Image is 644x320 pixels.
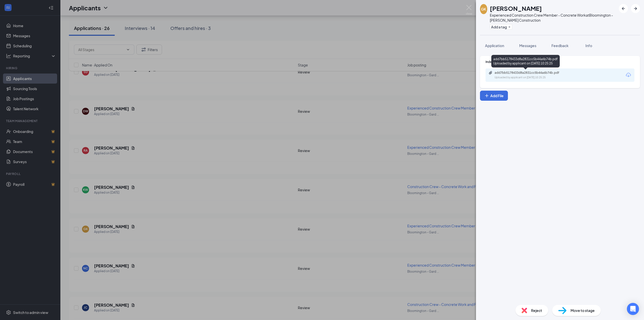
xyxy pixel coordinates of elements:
div: add7bb5178433d8a2831cc5b44a6b74b.pdf Uploaded by applicant on [DATE] 10:25:25 [491,55,560,67]
div: add7bb5178433d8a2831cc5b44a6b74b.pdf [495,71,565,75]
button: Add FilePlus [480,91,508,101]
span: Move to stage [571,308,595,313]
svg: ArrowRight [632,6,638,12]
div: Uploaded by applicant on [DATE] 10:25:25 [495,76,570,80]
a: Paperclipadd7bb5178433d8a2831cc5b44a6b74b.pdfUploaded by applicant on [DATE] 10:25:25 [489,71,570,80]
span: Application [485,43,504,48]
span: Reject [531,308,542,313]
button: ArrowRight [631,4,640,13]
div: Open Intercom Messenger [627,303,639,315]
svg: Paperclip [489,71,493,75]
svg: Plus [484,93,489,98]
svg: Download [625,72,631,78]
span: Messages [519,43,536,48]
div: Indeed Resume [486,60,634,64]
span: Info [585,43,592,48]
svg: Plus [508,25,511,28]
button: ArrowLeftNew [619,4,628,13]
span: Feedback [551,43,569,48]
h1: [PERSON_NAME] [490,4,542,13]
div: GK [481,7,486,12]
button: PlusAdd a tag [490,24,512,29]
svg: ArrowLeftNew [620,6,626,12]
div: Experienced Construction Crew Member - Concrete Work at Bloomington - [PERSON_NAME] Construction [490,13,616,23]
